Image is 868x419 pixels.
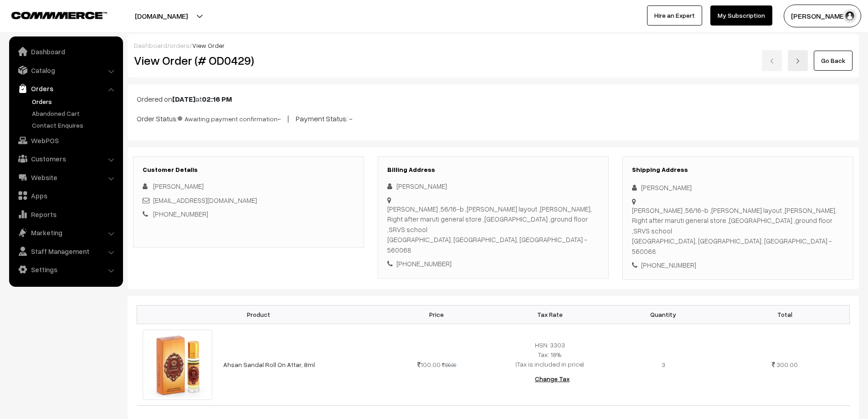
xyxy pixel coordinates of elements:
p: Ordered on at [137,93,850,104]
a: Website [11,169,120,186]
a: [EMAIL_ADDRESS][DOMAIN_NAME] [153,196,257,204]
th: Price [380,305,493,324]
a: COMMMERCE [11,9,91,20]
p: Order Status: - | Payment Status: - [137,112,850,124]
a: Contact Enquires [30,120,120,130]
a: Abandoned Cart [30,109,120,118]
button: [DOMAIN_NAME] [103,5,220,27]
div: [PERSON_NAME] ,56/16-b ,[PERSON_NAME] layout ,[PERSON_NAME], Right after maruti general store ,[G... [632,205,844,257]
b: [DATE] [172,94,195,103]
a: My Subscription [710,5,772,26]
a: WebPOS [11,132,120,149]
span: 300.00 [776,361,798,368]
a: Hire an Expert [647,5,702,26]
a: Go Back [814,51,853,71]
th: Total [720,305,849,324]
a: Marketing [11,224,120,241]
a: Settings [11,261,120,278]
img: Ahsan_sandal_8ml-600x600.jpg [143,330,213,400]
div: [PERSON_NAME] [632,182,844,193]
span: Awaiting payment confirmation [178,112,277,124]
a: Apps [11,187,120,204]
h3: Billing Address [387,166,599,174]
th: Tax Rate [493,305,606,324]
a: Dashboard [134,41,167,49]
div: / / [134,41,853,50]
b: 02:16 PM [202,94,232,103]
img: user [843,9,857,23]
span: HSN: 3303 Tax: 18% (Tax is included in price) [516,341,584,368]
strike: 130.00 [442,362,456,368]
div: [PERSON_NAME] ,56/16-b ,[PERSON_NAME] layout ,[PERSON_NAME], Right after maruti general store ,[G... [387,204,599,255]
button: Change Tax [528,369,577,389]
div: [PHONE_NUMBER] [387,259,599,269]
h2: View Order (# OD0429) [134,53,365,67]
span: View Order [192,41,225,49]
a: Dashboard [11,43,120,60]
div: [PHONE_NUMBER] [632,260,844,270]
a: Orders [11,80,120,97]
th: Product [137,305,380,324]
a: Reports [11,206,120,222]
div: [PERSON_NAME] [387,181,599,191]
h3: Shipping Address [632,166,844,174]
a: Customers [11,150,120,167]
a: orders [169,41,190,49]
a: Ahsan Sandal Roll On Attar, 8ml [223,361,315,368]
a: Orders [30,97,120,106]
span: [PERSON_NAME] [153,182,204,190]
a: [PHONE_NUMBER] [153,210,208,218]
a: Staff Management [11,243,120,259]
span: 100.00 [417,361,441,368]
img: right-arrow.png [795,58,801,64]
button: [PERSON_NAME] D [784,5,861,27]
th: Quantity [606,305,720,324]
span: 3 [662,361,665,368]
img: COMMMERCE [11,12,107,19]
a: Catalog [11,62,120,78]
h3: Customer Details [143,166,354,174]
